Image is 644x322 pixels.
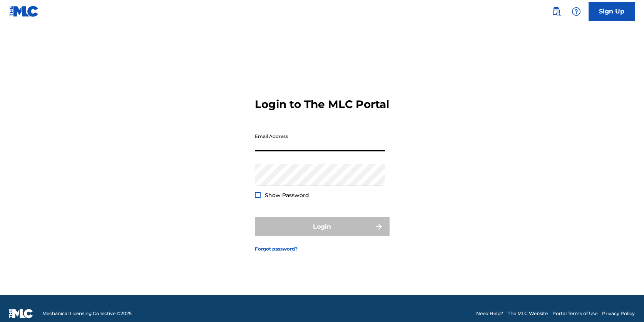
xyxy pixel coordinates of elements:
[602,310,635,317] a: Privacy Policy
[255,246,298,252] a: Forgot password?
[606,285,644,322] iframe: Chat Widget
[42,310,132,317] span: Mechanical Licensing Collective © 2025
[265,192,309,199] span: Show Password
[9,6,39,17] img: MLC Logo
[589,2,635,21] a: Sign Up
[476,310,503,317] a: Need Help?
[552,310,597,317] a: Portal Terms of Use
[549,4,564,19] a: Public Search
[255,98,389,111] h3: Login to The MLC Portal
[572,7,581,16] img: help
[552,7,561,16] img: search
[569,4,584,19] div: Help
[9,309,33,318] img: logo
[508,310,548,317] a: The MLC Website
